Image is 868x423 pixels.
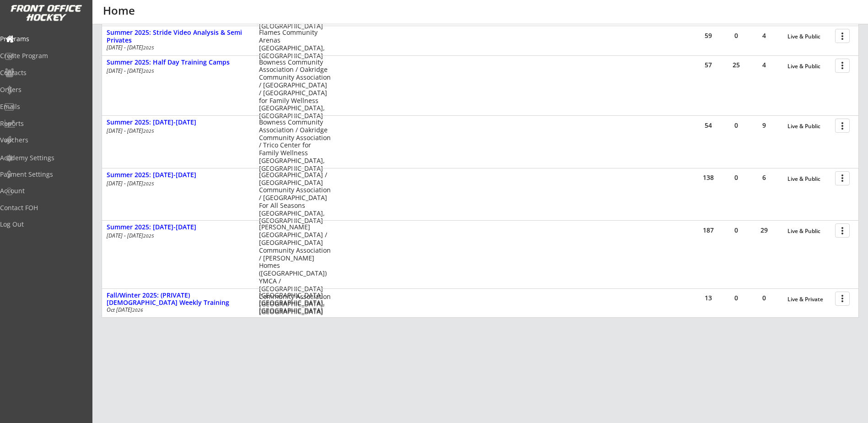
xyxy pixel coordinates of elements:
button: more_vert [835,119,850,133]
em: 2025 [143,128,154,134]
div: 0 [722,174,750,181]
div: 0 [722,122,750,129]
div: 9 [750,122,778,129]
div: 4 [750,33,778,39]
div: 187 [695,227,722,233]
div: 25 [722,62,750,68]
div: Bowness Community Association / Oakridge Community Association / Trico Center for Family Wellness... [259,119,331,173]
div: Live & Private [787,296,830,303]
div: Live & Public [787,63,830,70]
em: 2025 [143,233,154,239]
div: 6 [750,174,778,181]
div: [PERSON_NAME][GEOGRAPHIC_DATA] / [GEOGRAPHIC_DATA] Community Association / [PERSON_NAME] Homes ([... [259,223,331,316]
em: 2025 [143,68,154,74]
div: 0 [722,295,750,301]
div: 0 [722,33,750,39]
div: 54 [695,122,722,129]
div: [GEOGRAPHIC_DATA] / [GEOGRAPHIC_DATA] Community Association / [GEOGRAPHIC_DATA] For All Seasons [... [259,171,331,225]
div: Summer 2025: Half Day Training Camps [107,59,249,66]
div: 13 [695,295,722,301]
div: [DATE] - [DATE] [107,233,247,239]
div: Fall/Winter 2025: (PRIVATE) [DEMOGRAPHIC_DATA] Weekly Training [107,292,249,307]
em: 2025 [143,180,154,187]
button: more_vert [835,171,850,185]
div: Oct [DATE] [107,307,247,313]
button: more_vert [835,59,850,73]
div: [DATE] - [DATE] [107,128,247,134]
div: Flames Community Arenas [GEOGRAPHIC_DATA], [GEOGRAPHIC_DATA] [259,29,331,60]
div: Summer 2025: [DATE]-[DATE] [107,223,249,231]
div: Summer 2025: Stride Video Analysis & Semi Privates [107,29,249,44]
div: [DATE] - [DATE] [107,45,247,50]
div: 138 [695,174,722,181]
div: Live & Public [787,33,830,40]
div: Bowness Community Association / Oakridge Community Association / [GEOGRAPHIC_DATA] / [GEOGRAPHIC_... [259,59,331,120]
div: [DATE] - [DATE] [107,181,247,186]
em: 2026 [132,307,143,313]
div: Live & Public [787,176,830,182]
button: more_vert [835,223,850,238]
div: Live & Public [787,228,830,234]
button: more_vert [835,29,850,43]
div: 0 [722,227,750,233]
button: more_vert [835,292,850,306]
div: [DATE] - [DATE] [107,68,247,74]
div: 59 [695,33,722,39]
div: 29 [750,227,778,233]
div: 57 [695,62,722,68]
div: 4 [750,62,778,68]
div: Summer 2025: [DATE]-[DATE] [107,171,249,179]
div: 0 [750,295,778,301]
div: [GEOGRAPHIC_DATA] [GEOGRAPHIC_DATA], [GEOGRAPHIC_DATA] [259,292,331,315]
em: 2025 [143,44,154,51]
div: Summer 2025: [DATE]-[DATE] [107,119,249,126]
div: Live & Public [787,123,830,130]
